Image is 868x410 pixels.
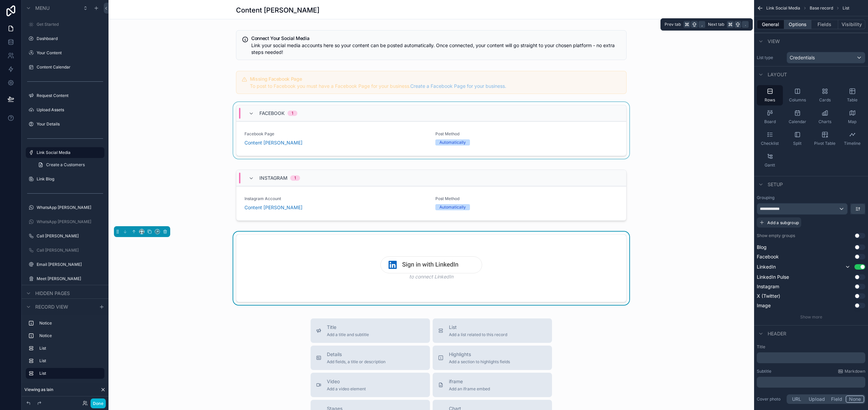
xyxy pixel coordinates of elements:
[743,22,748,27] span: .
[757,253,779,260] span: Facebook
[757,107,783,127] button: Board
[784,85,810,105] button: Columns
[757,233,795,238] label: Show empty groups
[37,219,103,224] a: WhatsApp [PERSON_NAME]
[839,85,865,105] button: Table
[91,398,106,408] button: Done
[811,20,839,29] button: Fields
[327,351,386,358] span: Details
[292,111,293,116] div: 1
[665,22,681,27] span: Prev tab
[37,205,103,210] label: WhatsApp [PERSON_NAME]
[757,377,865,388] div: scrollable content
[24,387,53,392] span: Viewing as Iain
[433,318,552,343] button: ListAdd a list related to this record
[37,262,103,267] a: Email [PERSON_NAME]
[433,373,552,397] button: iframeAdd an iframe embed
[757,274,789,280] span: LinkedIn Pulse
[768,38,780,45] span: View
[35,290,70,297] span: Hidden pages
[838,20,865,29] button: Visibility
[22,315,108,386] div: scrollable content
[757,283,779,290] span: Instagram
[789,97,806,103] span: Columns
[327,378,366,385] span: Video
[449,359,510,365] span: Add a section to highlights fields
[761,141,779,146] span: Checklist
[839,107,865,127] button: Map
[757,85,783,105] button: Rows
[37,64,103,70] label: Content Calendar
[810,5,833,11] span: Base record
[35,5,50,12] span: Menu
[800,314,822,319] span: Show more
[787,52,865,63] button: Credentials
[449,351,510,358] span: Highlights
[37,150,100,155] label: Link Social Media
[766,5,800,11] span: Link Social Media
[845,369,865,374] span: Markdown
[449,378,490,385] span: iframe
[37,22,103,27] label: Get Started
[765,97,775,103] span: Rows
[37,176,103,182] label: Link Blog
[812,85,838,105] button: Cards
[812,129,838,149] button: Pivot Table
[757,195,774,200] label: Grouping
[37,276,103,281] a: Meet [PERSON_NAME]
[768,330,786,337] span: Header
[764,119,776,124] span: Board
[839,129,865,149] button: Timeline
[37,121,103,127] a: Your Details
[757,396,784,402] label: Cover photo
[37,36,103,41] label: Dashboard
[259,175,288,181] span: Instagram
[311,318,430,343] button: TitleAdd a title and subtitle
[37,233,103,239] a: Call [PERSON_NAME]
[838,369,865,374] a: Markdown
[39,346,102,351] label: List
[37,93,103,98] label: Request Content
[37,107,103,113] label: Upload Assets
[757,244,767,251] span: Blog
[39,371,99,376] label: List
[846,395,864,403] button: None
[789,119,806,124] span: Calendar
[757,369,771,374] label: Subtitle
[37,248,103,253] label: Call [PERSON_NAME]
[814,141,835,146] span: Pivot Table
[768,71,787,78] span: Layout
[35,304,68,310] span: Record view
[757,55,784,60] label: List type
[236,5,319,15] h1: Content [PERSON_NAME]
[757,129,783,149] button: Checklist
[327,324,369,331] span: Title
[39,358,102,364] label: List
[847,97,857,103] span: Table
[380,256,482,273] img: Sign in with LinkedIn
[311,373,430,397] button: VideoAdd a video element
[409,274,453,279] em: to connect LinkedIn
[843,5,849,11] span: List
[793,141,802,146] span: Split
[757,344,865,350] label: Title
[39,320,102,326] label: Notice
[37,50,103,56] label: Your Content
[788,395,806,403] button: URL
[757,20,784,29] button: General
[757,293,780,299] span: X (Twitter)
[768,181,783,188] span: Setup
[449,324,507,331] span: List
[34,159,104,170] a: Create a Customers
[39,333,102,338] label: Notice
[790,54,815,61] span: Credentials
[767,220,799,225] span: Add a subgroup
[449,332,507,337] span: Add a list related to this record
[757,302,771,309] span: Image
